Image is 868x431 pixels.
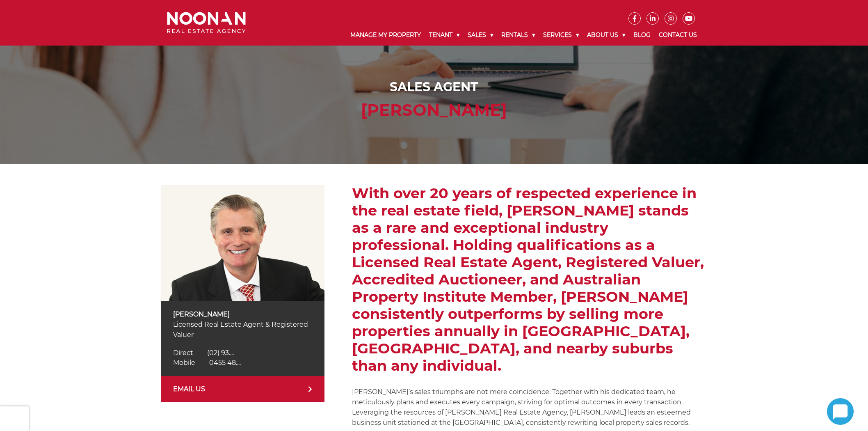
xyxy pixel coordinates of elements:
a: Blog [629,25,655,46]
a: Contact Us [655,25,701,46]
a: Services [539,25,583,46]
img: Noonan Real Estate Agency [167,12,246,34]
h1: [PERSON_NAME] [169,100,699,120]
div: Sales Agent [169,78,699,96]
h2: With over 20 years of respected experience in the real estate field, [PERSON_NAME] stands as a ra... [352,185,707,374]
span: (02) 93.... [207,349,234,357]
span: 0455 48.... [209,359,241,367]
a: EMAIL US [161,376,325,402]
p: [PERSON_NAME] [173,309,313,319]
a: Click to reveal phone number [173,349,234,357]
a: Tenant [425,25,464,46]
a: Manage My Property [346,25,425,46]
a: Click to reveal phone number [173,359,241,367]
a: About Us [583,25,629,46]
p: [PERSON_NAME]’s sales triumphs are not mere coincidence. Together with his dedicated team, he met... [352,387,707,428]
span: Direct [173,349,193,357]
span: Mobile [173,359,195,367]
a: Rentals [497,25,539,46]
a: Sales [464,25,497,46]
img: David Hughes [161,185,325,301]
p: Licensed Real Estate Agent & Registered Valuer [173,319,313,340]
